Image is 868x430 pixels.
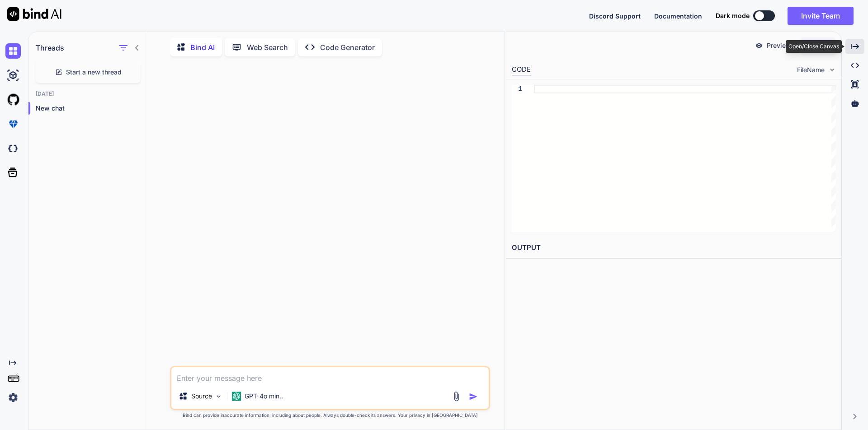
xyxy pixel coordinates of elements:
img: settings [5,390,21,405]
img: icon [469,392,478,401]
span: Discord Support [589,12,641,20]
img: GPT-4o mini [232,392,241,401]
h1: Threads [36,42,64,53]
button: Discord Support [589,11,641,21]
p: Preview [767,41,791,50]
span: FileName [797,65,825,74]
p: Bind AI [190,42,215,53]
img: premium [5,116,21,132]
img: Pick Models [215,393,222,400]
button: Documentation [654,11,702,21]
p: Web Search [247,42,288,53]
p: New chat [36,104,148,113]
img: preview [755,42,763,50]
div: CODE [512,65,531,75]
img: chat [5,43,21,59]
img: chevron down [828,66,836,74]
div: 1 [512,85,522,93]
div: Open/Close Canvas [786,40,842,53]
img: githubLight [5,92,21,107]
p: Source [191,392,212,401]
img: attachment [451,391,462,402]
p: GPT-4o min.. [245,392,283,401]
h2: [DATE] [28,90,148,97]
span: Dark mode [716,11,750,20]
span: Start a new thread [66,68,122,77]
img: Bind AI [7,7,61,21]
button: Invite Team [788,7,854,25]
h2: OUTPUT [506,237,841,259]
img: darkCloudIdeIcon [5,141,21,156]
p: Code Generator [320,42,375,53]
img: ai-studio [5,68,21,83]
span: Documentation [654,12,702,20]
p: Bind can provide inaccurate information, including about people. Always double-check its answers.... [170,412,490,419]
